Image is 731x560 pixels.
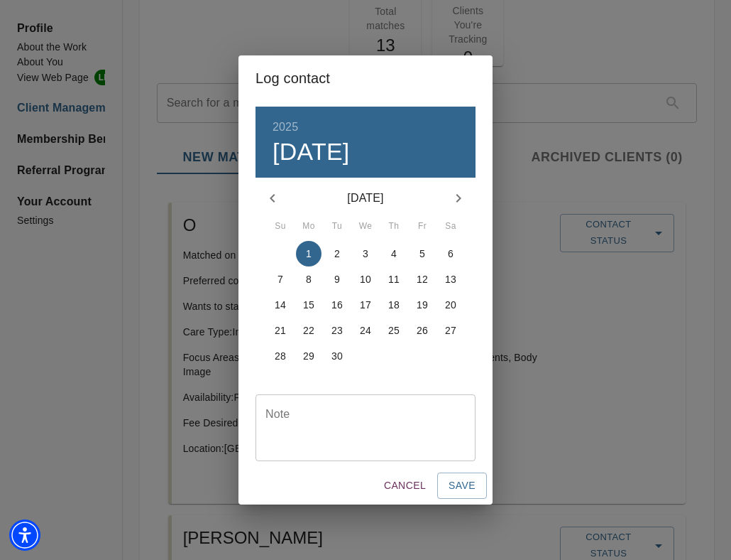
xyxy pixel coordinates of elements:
button: 24 [353,318,378,343]
p: 4 [391,247,397,261]
button: 19 [410,292,435,318]
button: 27 [438,318,463,343]
button: 8 [296,266,321,292]
button: 5 [410,241,435,266]
p: 25 [388,323,400,338]
p: 14 [275,298,286,312]
button: 6 [438,241,463,266]
p: 7 [277,272,283,286]
span: Sa [438,220,463,234]
button: 7 [268,266,293,292]
button: 21 [268,318,293,343]
span: Fr [410,220,435,234]
button: 16 [324,292,350,318]
button: 4 [381,241,407,266]
p: 11 [388,272,400,286]
button: 22 [296,318,321,343]
p: 19 [417,298,428,312]
button: 25 [381,318,407,343]
p: 21 [275,323,286,338]
p: 12 [417,272,428,286]
p: 13 [445,272,456,286]
p: 2 [334,247,340,261]
button: Cancel [378,473,432,499]
span: Save [449,477,476,495]
button: 11 [381,266,407,292]
button: 29 [296,343,321,369]
div: Accessibility Menu [9,519,40,551]
span: Th [381,220,407,234]
button: 30 [324,343,350,369]
p: 17 [360,298,371,312]
button: 10 [353,266,378,292]
p: 27 [445,323,456,338]
p: 18 [388,298,400,312]
p: 30 [331,349,343,363]
span: Cancel [384,477,426,495]
button: 18 [381,292,407,318]
button: 13 [438,266,463,292]
p: 8 [306,272,312,286]
p: [DATE] [290,190,441,207]
span: Mo [296,220,321,234]
p: 23 [331,323,343,338]
h2: Log contact [255,67,476,90]
p: 3 [363,247,368,261]
button: 2 [324,241,350,266]
p: 24 [360,323,371,338]
button: 9 [324,266,350,292]
span: We [353,220,378,234]
button: 1 [296,241,321,266]
p: 22 [303,323,314,338]
button: 20 [438,292,463,318]
button: 12 [410,266,435,292]
p: 10 [360,272,371,286]
button: 2025 [273,117,298,137]
button: Save [437,473,487,499]
p: 16 [331,298,343,312]
p: 9 [334,272,340,286]
p: 1 [306,247,312,261]
p: 29 [303,349,314,363]
p: 28 [275,349,286,363]
p: 20 [445,298,456,312]
p: 26 [417,323,428,338]
button: 26 [410,318,435,343]
button: 23 [324,318,350,343]
button: 17 [353,292,378,318]
button: 28 [268,343,293,369]
button: 14 [268,292,293,318]
p: 6 [448,247,454,261]
span: Su [268,220,293,234]
button: 15 [296,292,321,318]
span: Tu [324,220,350,234]
button: 3 [353,241,378,266]
p: 5 [419,247,425,261]
p: 15 [303,298,314,312]
button: [DATE] [273,137,350,167]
